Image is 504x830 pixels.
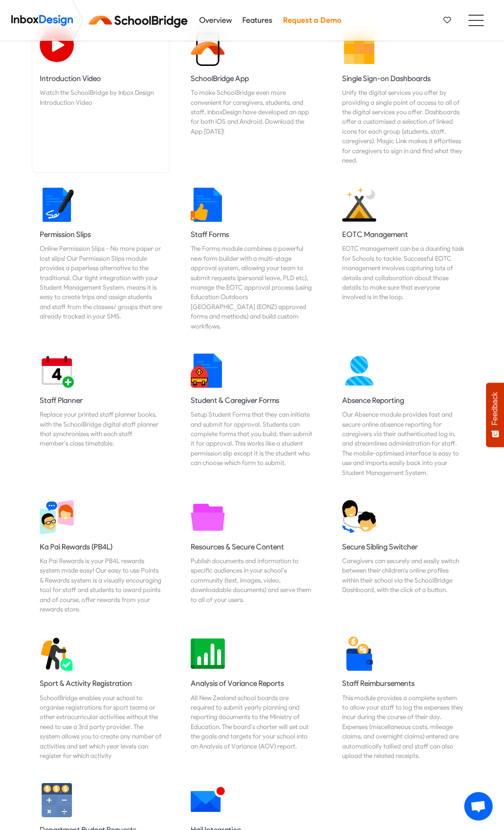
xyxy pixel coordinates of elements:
[335,493,472,622] a: Secure Sibling Switcher Caregivers can securely and easily switch between their children's online...
[342,500,376,534] img: 2022_01_13_icon_sibling_switch.svg
[342,73,464,84] h5: Single Sign-on Dashboards
[40,28,74,62] img: 2022_07_11_icon_video_playback.svg
[342,693,464,761] div: This module provides a complete system to allow your staff to log the expenses they incur during ...
[40,678,162,689] h5: Sport & Activity Registration
[342,188,376,222] img: 2022_01_25_icon_eonz.svg
[183,180,320,338] a: Staff Forms The Forms module combines a powerful new form builder with a multi-stage approval sys...
[464,792,493,821] a: Open chat
[335,629,472,768] a: Staff Reimbursements This module provides a complete system to allow your staff to log the expens...
[32,180,169,338] a: Permission Slips Online Permission Slips - No more paper or lost slips! ​Our Permission Slips mod...
[191,188,225,222] img: 2022_01_13_icon_thumbsup.svg
[40,354,74,388] img: 2022_01_17_icon_daily_planner.svg
[335,180,472,338] a: EOTC Management EOTC management can be a daunting task for Schools to tackle. Successful EOTC man...
[342,32,376,66] img: 2022_01_13_icon_grid.svg
[40,500,74,534] img: 2022_03_30_icon_virtual_conferences.svg
[191,500,225,534] img: 2022_01_13_icon_folder.svg
[191,678,313,689] h5: Analysis of Variance Reports
[40,783,74,817] img: 2022_01_13_icon_budget_calculator.svg
[32,346,169,485] a: Staff Planner Replace your printed staff planner books, with the SchoolBridge digital staff plann...
[342,244,464,301] div: EOTC management can be a daunting task for Schools to tackle. Successful EOTC management involves...
[191,354,225,388] img: 2022_01_13_icon_student_form.svg
[40,542,162,552] h5: Ka Pai Rewards (PB4L)
[191,637,225,671] img: 2022_01_13_icon_analysis_report.svg
[32,493,169,622] a: Ka Pai Rewards (PB4L) Ka Pai Rewards is your PB4L rewards system made easy! Our easy to use Point...
[191,244,313,331] div: The Forms module combines a powerful new form builder with a multi-stage approval system, allowin...
[40,88,162,107] div: Watch the SchoolBridge by Inbox Design Introduction Video
[191,32,225,66] img: 2022_01_13_icon_sb_app.svg
[191,693,313,751] div: All New Zealand school boards are required to submit yearly planning and reporting documents to t...
[40,73,162,84] h5: Introduction Video
[183,346,320,485] a: Student & Caregiver Forms Setup Student Forms that they can initiate and submit for approval. Stu...
[196,11,234,30] a: Overview
[342,88,464,165] div: Unify the digital services you offer by providing a single point of access to all of the digital ...
[491,392,499,425] span: Feedback
[191,410,313,467] div: Setup Student Forms that they can initiate and submit for approval. Students can complete forms t...
[40,693,162,761] div: SchoolBridge enables your school to organise registrations for sport teams or other extracurricul...
[342,556,464,595] div: Caregivers can securely and easily switch between their children's online profiles within their s...
[342,542,464,552] h5: Secure Sibling Switcher
[40,556,162,614] div: Ka Pai Rewards is your PB4L rewards system made easy! Our easy to use Points & Rewards system is ...
[342,354,376,388] img: 2022_01_13_icon_absence.svg
[87,9,194,32] img: schoolbridge logo
[191,395,313,406] h5: Student & Caregiver Forms
[240,11,275,30] a: Features
[342,637,376,671] img: 2022_01_13_icon_reimbursement.svg
[191,88,313,136] div: To make SchoolBridge even more convenient for caregivers, students, and staff, InboxDesign have d...
[183,24,320,173] a: SchoolBridge App To make SchoolBridge even more convenient for caregivers, students, and staff, I...
[342,395,464,406] h5: Absence Reporting
[191,229,313,240] h5: Staff Forms
[335,24,472,173] a: Single Sign-on Dashboards Unify the digital services you offer by providing a single point of acc...
[40,229,162,240] h5: Permission Slips
[32,24,169,173] a: Introduction Video Watch the SchoolBridge by Inbox Design Introduction Video
[280,11,344,30] a: Request a Demo
[183,493,320,622] a: Resources & Secure Content Publish documents and information to specific audiences in your school...
[342,678,464,689] h5: Staff Reimbursements
[40,395,162,406] h5: Staff Planner
[191,783,225,817] img: 2022_01_12_icon_mail_notification.svg
[342,410,464,477] div: Our Absence module provides fast and secure online absence reporting for caregivers via their aut...
[342,229,464,240] h5: EOTC Management
[335,346,472,485] a: Absence Reporting Our Absence module provides fast and secure online absence reporting for caregi...
[40,244,162,321] div: Online Permission Slips - No more paper or lost slips! ​Our Permission Slips module provides a pa...
[40,637,74,671] img: 2022_01_12_icon_activity_registration.svg
[191,556,313,604] div: Publish documents and information to specific audiences in your school’s community (text, images,...
[40,410,162,448] div: Replace your printed staff planner books, with the SchoolBridge digital staff planner that synchr...
[183,629,320,768] a: Analysis of Variance Reports All New Zealand school boards are required to submit yearly planning...
[486,383,504,447] button: Feedback - Show survey
[191,73,313,84] h5: SchoolBridge App
[40,188,74,222] img: 2022_01_18_icon_signature.svg
[32,629,169,768] a: Sport & Activity Registration SchoolBridge enables your school to organise registrations for spor...
[191,542,313,552] h5: Resources & Secure Content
